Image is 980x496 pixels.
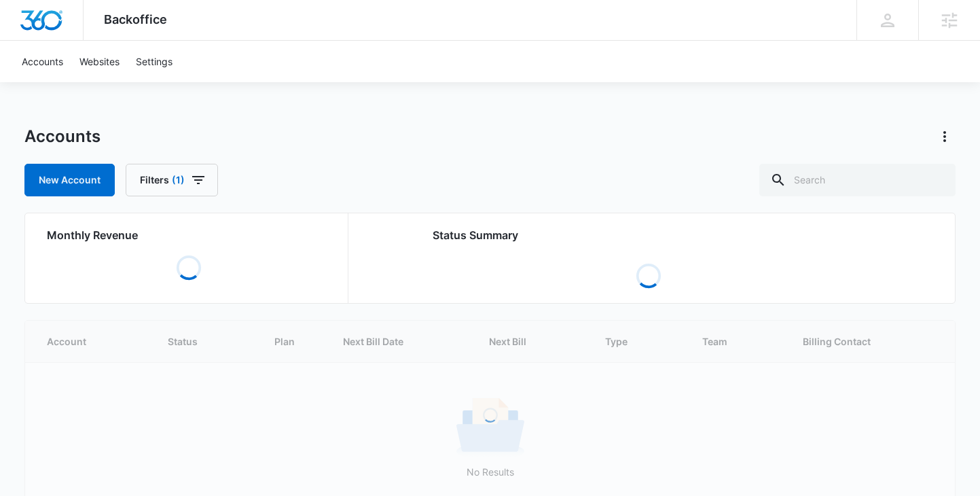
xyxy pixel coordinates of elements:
span: Backoffice [104,12,167,26]
h1: Accounts [24,126,101,147]
a: Accounts [14,41,71,82]
h2: Status Summary [433,227,865,243]
a: Websites [71,41,128,82]
a: New Account [24,164,115,196]
button: Filters(1) [126,164,218,196]
input: Search [759,164,956,196]
h2: Monthly Revenue [47,227,331,243]
button: Actions [934,126,956,147]
a: Settings [128,41,181,82]
span: (1) [172,175,185,185]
